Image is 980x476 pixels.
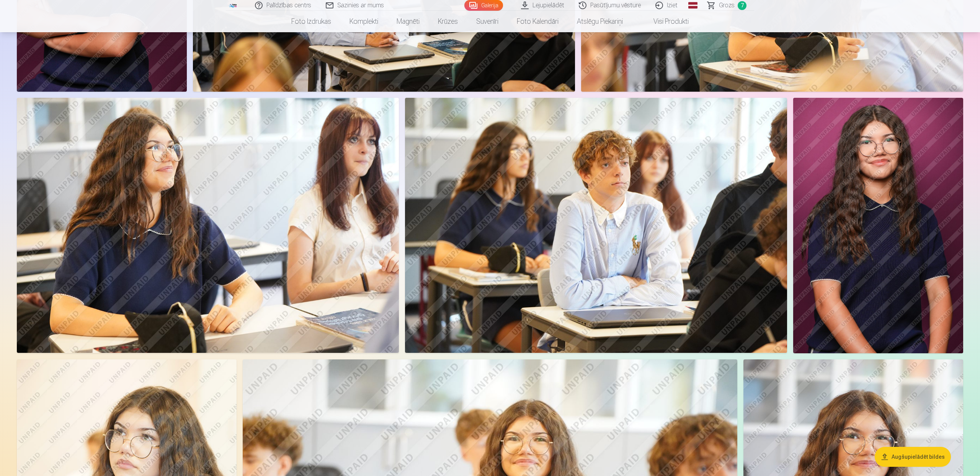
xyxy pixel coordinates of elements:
[632,11,698,32] a: Visi produkti
[387,11,429,32] a: Magnēti
[282,11,340,32] a: Foto izdrukas
[568,11,632,32] a: Atslēgu piekariņi
[340,11,387,32] a: Komplekti
[508,11,568,32] a: Foto kalendāri
[875,447,951,467] button: Augšupielādēt bildes
[719,1,735,10] span: Grozs
[229,3,237,8] img: /fa1
[429,11,467,32] a: Krūzes
[467,11,508,32] a: Suvenīri
[738,1,746,10] span: 7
